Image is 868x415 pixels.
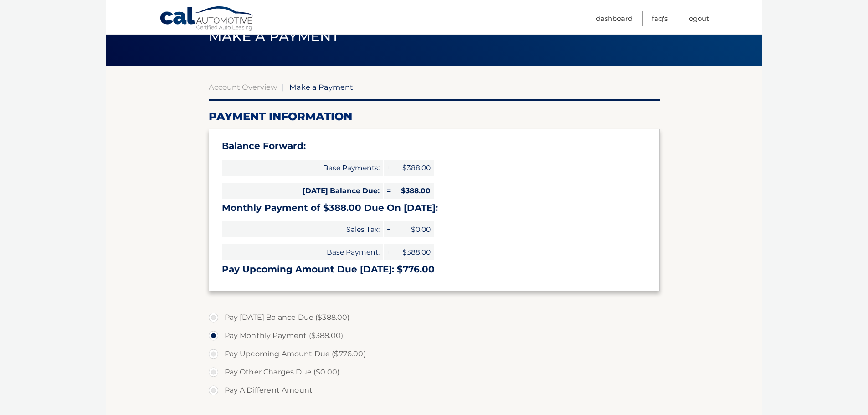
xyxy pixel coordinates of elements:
[393,244,434,260] span: $388.00
[384,244,393,260] span: +
[652,11,668,26] a: FAQ's
[687,11,709,26] a: Logout
[222,140,647,152] h3: Balance Forward:
[159,6,255,32] a: Cal Automotive
[209,345,660,363] label: Pay Upcoming Amount Due ($776.00)
[209,363,660,381] label: Pay Other Charges Due ($0.00)
[209,28,339,45] span: Make a Payment
[393,183,434,199] span: $388.00
[209,110,660,123] h2: Payment Information
[222,183,383,199] span: [DATE] Balance Due:
[222,160,383,176] span: Base Payments:
[209,82,277,92] a: Account Overview
[384,183,393,199] span: =
[289,82,353,92] span: Make a Payment
[384,160,393,176] span: +
[209,308,660,327] label: Pay [DATE] Balance Due ($388.00)
[209,381,660,400] label: Pay A Different Amount
[596,11,632,26] a: Dashboard
[222,202,647,214] h3: Monthly Payment of $388.00 Due On [DATE]:
[393,160,434,176] span: $388.00
[222,244,383,260] span: Base Payment:
[384,221,393,237] span: +
[222,221,383,237] span: Sales Tax:
[393,221,434,237] span: $0.00
[282,82,284,92] span: |
[209,327,660,345] label: Pay Monthly Payment ($388.00)
[222,264,647,275] h3: Pay Upcoming Amount Due [DATE]: $776.00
